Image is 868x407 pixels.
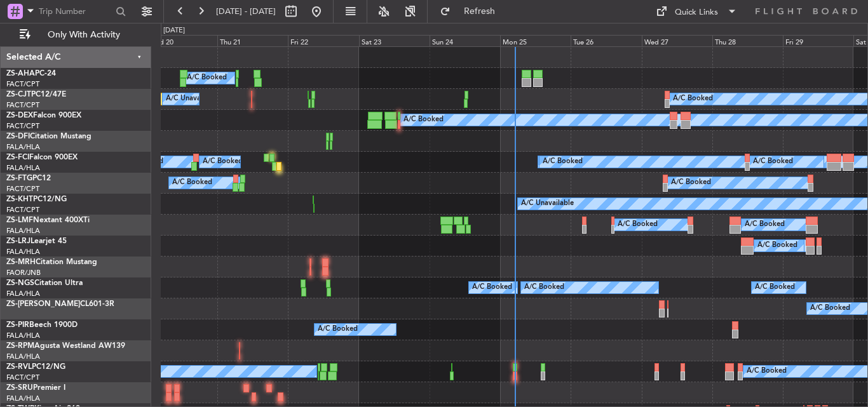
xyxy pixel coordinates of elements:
a: ZS-AHAPC-24 [6,70,56,77]
a: FACT/CPT [6,100,39,110]
span: ZS-KHT [6,196,33,203]
div: Fri 22 [288,35,358,46]
span: ZS-RPM [6,342,34,350]
div: Wed 20 [147,35,217,46]
span: ZS-[PERSON_NAME] [6,300,80,308]
span: ZS-AHA [6,70,35,77]
a: ZS-LMFNextant 400XTi [6,217,90,224]
div: A/C Booked [810,299,850,318]
div: A/C Booked [318,320,358,339]
span: ZS-NGS [6,279,34,287]
span: ZS-DFI [6,133,30,140]
a: FACT/CPT [6,79,39,89]
div: A/C Booked [745,215,785,234]
div: A/C Booked [203,152,243,171]
div: Sat 23 [359,35,430,46]
a: FALA/HLA [6,352,40,361]
span: ZS-RVL [6,363,32,371]
div: A/C Booked [747,362,787,381]
span: ZS-CJT [6,91,31,98]
a: ZS-PIRBeech 1900D [6,321,78,329]
a: ZS-KHTPC12/NG [6,196,67,203]
a: FALA/HLA [6,289,40,298]
button: Only With Activity [14,25,138,45]
div: A/C Booked [172,173,212,192]
div: A/C Booked [673,90,713,109]
a: ZS-DEXFalcon 900EX [6,112,81,119]
span: ZS-FCI [6,154,29,161]
div: A/C Booked [671,173,711,192]
a: FACT/CPT [6,184,39,194]
div: A/C Booked [543,152,583,171]
a: ZS-LRJLearjet 45 [6,237,67,245]
span: [DATE] - [DATE] [216,6,276,17]
div: A/C Booked [187,69,227,88]
div: A/C Booked [403,110,444,130]
div: Quick Links [675,6,718,19]
a: ZS-CJTPC12/47E [6,91,66,98]
span: Refresh [453,7,506,16]
div: A/C Unavailable [521,194,574,213]
span: ZS-DEX [6,112,33,119]
div: Wed 27 [642,35,712,46]
a: FALA/HLA [6,331,40,340]
a: ZS-FCIFalcon 900EX [6,154,78,161]
a: ZS-NGSCitation Ultra [6,279,83,287]
div: Mon 25 [500,35,571,46]
a: FALA/HLA [6,394,40,403]
a: FALA/HLA [6,163,40,173]
span: Only With Activity [33,30,134,39]
a: ZS-FTGPC12 [6,175,51,182]
a: FALA/HLA [6,142,40,152]
div: [DATE] [163,25,185,36]
a: ZS-MRHCitation Mustang [6,258,97,266]
div: A/C Booked [755,278,795,297]
span: ZS-SRU [6,384,33,392]
a: ZS-[PERSON_NAME]CL601-3R [6,300,114,308]
div: Tue 26 [571,35,641,46]
div: A/C Unavailable [166,90,219,109]
a: FAOR/JNB [6,268,41,277]
a: ZS-DFICitation Mustang [6,133,92,140]
div: Fri 29 [783,35,853,46]
span: ZS-LRJ [6,237,31,245]
input: Trip Number [39,2,112,21]
a: ZS-RPMAgusta Westland AW139 [6,342,125,350]
a: FACT/CPT [6,205,39,215]
a: ZS-SRUPremier I [6,384,65,392]
span: ZS-MRH [6,258,36,266]
div: Thu 21 [217,35,288,46]
a: FALA/HLA [6,247,40,257]
a: FALA/HLA [6,226,40,236]
button: Refresh [434,1,510,22]
div: A/C Booked [757,236,797,255]
button: Quick Links [649,1,743,22]
a: FACT/CPT [6,373,39,382]
a: ZS-RVLPC12/NG [6,363,65,371]
span: ZS-FTG [6,175,32,182]
div: Thu 28 [712,35,783,46]
div: Sun 24 [430,35,500,46]
a: FACT/CPT [6,121,39,131]
div: A/C Booked [753,152,793,171]
div: A/C Booked [524,278,564,297]
div: A/C Booked [472,278,512,297]
span: ZS-LMF [6,217,33,224]
span: ZS-PIR [6,321,29,329]
div: A/C Booked [618,215,658,234]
